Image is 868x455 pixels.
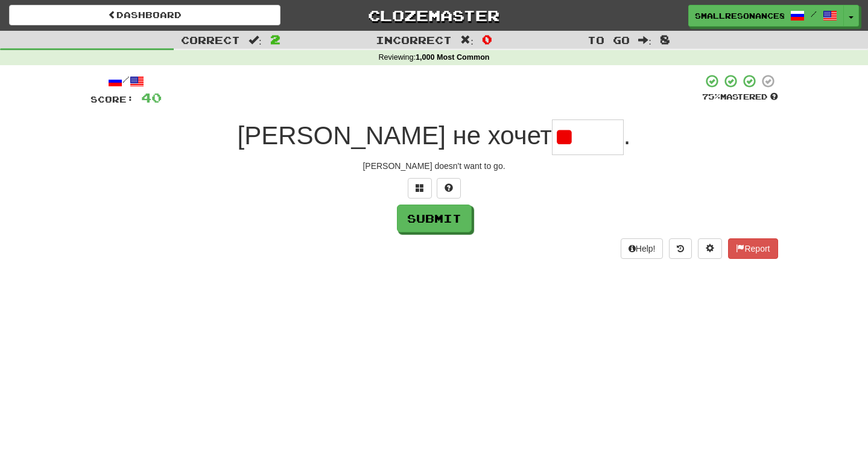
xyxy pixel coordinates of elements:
[376,34,452,46] span: Incorrect
[181,34,240,46] span: Correct
[660,32,670,46] span: 8
[638,35,651,45] span: :
[588,34,630,46] span: To go
[299,5,570,26] a: Clozemaster
[90,74,162,89] div: /
[482,32,492,46] span: 0
[695,10,784,21] span: SmallResonance8110
[669,238,692,259] button: Round history (alt+y)
[460,35,474,45] span: :
[397,205,472,232] button: Submit
[811,10,817,18] span: /
[437,178,461,199] button: Single letter hint - you only get 1 per sentence and score half the points! alt+h
[624,121,631,150] span: .
[90,160,778,172] div: [PERSON_NAME] doesn't want to go.
[249,35,262,45] span: :
[416,53,489,62] strong: 1,000 Most Common
[408,178,432,199] button: Switch sentence to multiple choice alt+p
[141,90,162,105] span: 40
[621,238,664,259] button: Help!
[270,32,280,46] span: 2
[237,121,551,150] span: [PERSON_NAME] не хочет
[702,92,720,101] span: 75 %
[702,92,778,103] div: Mastered
[90,94,134,104] span: Score:
[728,238,778,259] button: Report
[9,5,280,25] a: Dashboard
[688,5,844,27] a: SmallResonance8110 /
